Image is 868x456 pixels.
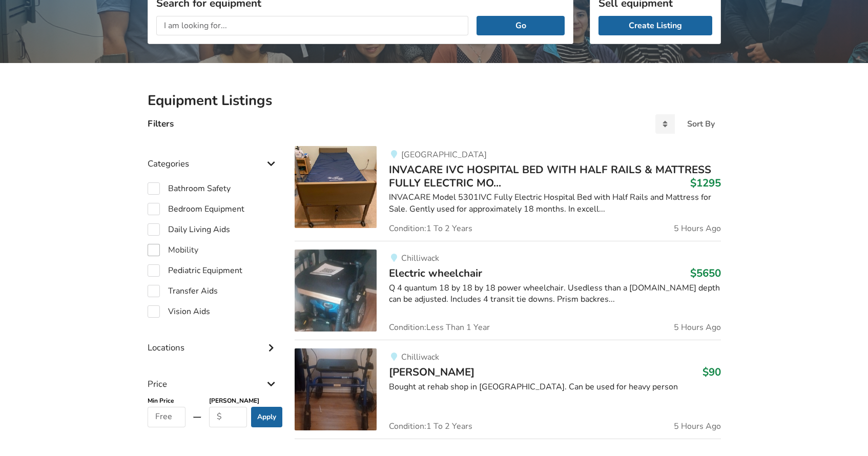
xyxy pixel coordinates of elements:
[148,264,242,277] label: Pediatric Equipment
[295,250,377,331] img: mobility-electric wheelchair
[209,397,259,405] b: [PERSON_NAME]
[148,322,279,358] div: Locations
[148,285,218,297] label: Transfer Aids
[389,323,490,331] span: Condition: Less Than 1 Year
[295,348,377,430] img: mobility-walker
[389,365,474,379] span: [PERSON_NAME]
[148,223,230,236] label: Daily Living Aids
[674,422,721,430] span: 5 Hours Ago
[401,351,439,363] span: Chilliwack
[674,224,721,233] span: 5 Hours Ago
[148,138,279,174] div: Categories
[148,182,231,195] label: Bathroom Safety
[148,407,186,427] input: Free
[148,118,174,130] h4: Filters
[690,176,721,190] h3: $1295
[389,266,482,280] span: Electric wheelchair
[148,397,174,405] b: Min Price
[148,358,279,395] div: Price
[295,241,720,340] a: mobility-electric wheelchair ChilliwackElectric wheelchair$5650Q 4 quantum 18 by 18 by 18 power w...
[401,253,439,264] span: Chilliwack
[690,266,721,280] h3: $5650
[687,120,715,128] div: Sort By
[674,323,721,331] span: 5 Hours Ago
[389,192,720,215] div: INVACARE Model 5301IVC Fully Electric Hospital Bed with Half Rails and Mattress for Sale. Gently ...
[389,162,711,190] span: INVACARE IVC HOSPITAL BED WITH HALF RAILS & MATTRESS FULLY ELECTRIC MO...
[295,340,720,439] a: mobility-walker Chilliwack[PERSON_NAME]$90Bought at rehab shop in [GEOGRAPHIC_DATA]. Can be used ...
[148,203,244,215] label: Bedroom Equipment
[389,224,472,233] span: Condition: 1 To 2 Years
[148,92,721,110] h2: Equipment Listings
[156,16,469,35] input: I am looking for...
[598,16,712,35] a: Create Listing
[702,365,721,379] h3: $90
[295,146,720,241] a: bedroom equipment-invacare ivc hospital bed with half rails & mattress fully electric model 5301[...
[477,16,564,35] button: Go
[401,149,487,160] span: [GEOGRAPHIC_DATA]
[389,282,720,306] div: Q 4 quantum 18 by 18 by 18 power wheelchair. Usedless than a [DOMAIN_NAME] depth can be adjusted....
[209,407,247,427] input: $
[295,146,377,228] img: bedroom equipment-invacare ivc hospital bed with half rails & mattress fully electric model 5301
[251,407,282,427] button: Apply
[148,244,198,256] label: Mobility
[148,305,210,318] label: Vision Aids
[389,381,720,393] div: Bought at rehab shop in [GEOGRAPHIC_DATA]. Can be used for heavy person
[389,422,472,430] span: Condition: 1 To 2 Years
